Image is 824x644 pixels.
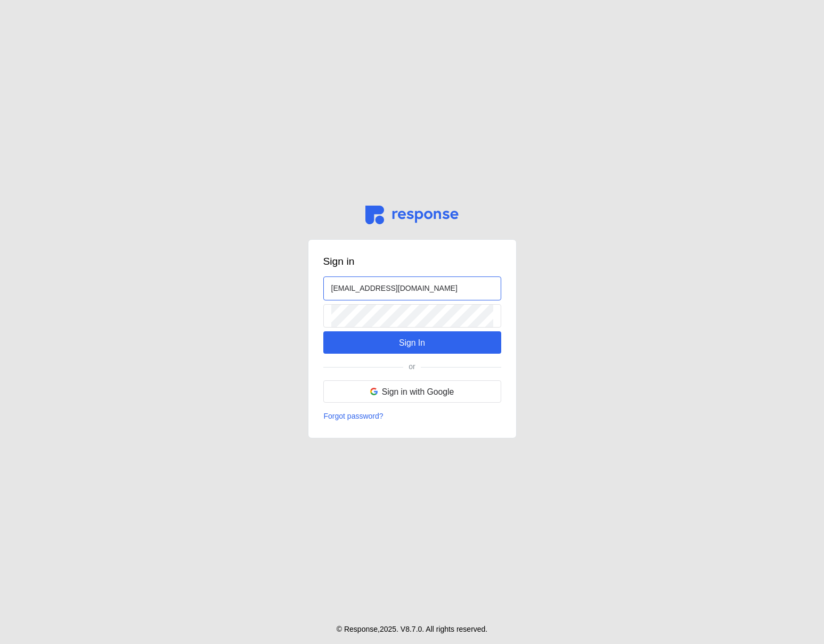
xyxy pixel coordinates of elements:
p: or [409,361,415,373]
button: Sign In [323,331,501,354]
p: © Response, 2025 . V 8.7.0 . All rights reserved. [337,624,488,635]
p: Forgot password? [324,411,384,422]
input: Email [331,277,493,300]
p: Sign In [399,336,425,349]
h3: Sign in [323,255,501,269]
img: svg%3e [370,388,378,395]
button: Forgot password? [323,410,384,423]
button: Sign in with Google [323,380,501,403]
img: svg%3e [365,206,459,224]
p: Sign in with Google [382,385,454,398]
